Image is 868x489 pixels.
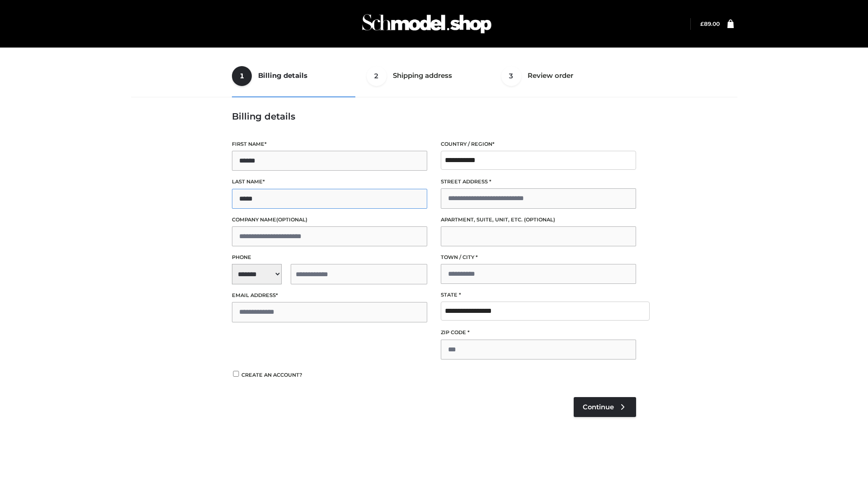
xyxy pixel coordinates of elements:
span: Continue [583,403,614,411]
a: Continue [574,397,636,417]
span: £ [700,20,704,27]
label: State [441,291,636,299]
label: Country / Region [441,140,636,149]
a: £89.00 [700,20,720,27]
label: Last name [232,177,427,186]
label: Street address [441,177,636,186]
label: ZIP Code [441,328,636,337]
h3: Billing details [232,111,636,122]
span: Create an account? [241,372,302,378]
input: Create an account? [232,371,240,377]
label: Phone [232,253,427,262]
label: Town / City [441,253,636,262]
label: First name [232,140,427,149]
span: (optional) [276,216,307,223]
label: Apartment, suite, unit, etc. [441,216,636,224]
span: (optional) [524,216,555,223]
label: Company name [232,216,427,224]
img: Schmodel Admin 964 [359,6,495,42]
label: Email address [232,291,427,300]
bdi: 89.00 [700,20,720,27]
